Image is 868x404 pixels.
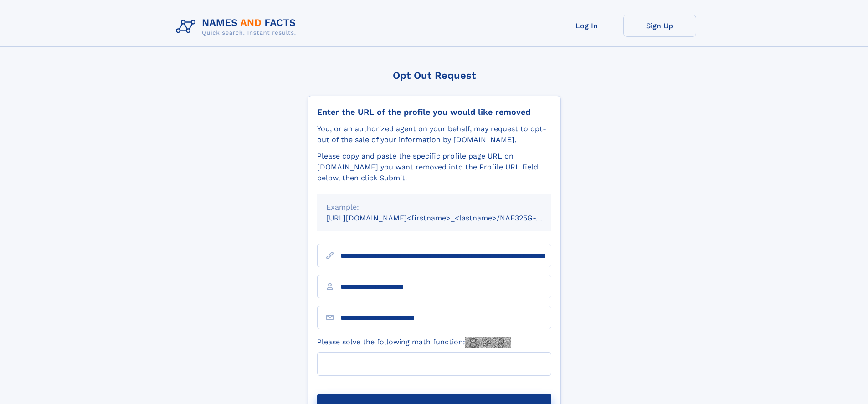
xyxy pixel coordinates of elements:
a: Sign Up [623,15,696,37]
label: Please solve the following math function: [317,337,511,348]
div: You, or an authorized agent on your behalf, may request to opt-out of the sale of your informatio... [317,123,551,145]
div: Please copy and paste the specific profile page URL on [DOMAIN_NAME] you want removed into the Pr... [317,151,551,184]
div: Example: [326,202,542,213]
a: Log In [550,15,623,37]
small: [URL][DOMAIN_NAME]<firstname>_<lastname>/NAF325G-xxxxxxxx [326,214,569,222]
div: Opt Out Request [308,70,561,81]
div: Enter the URL of the profile you would like removed [317,107,551,117]
img: Logo Names and Facts [172,15,303,39]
